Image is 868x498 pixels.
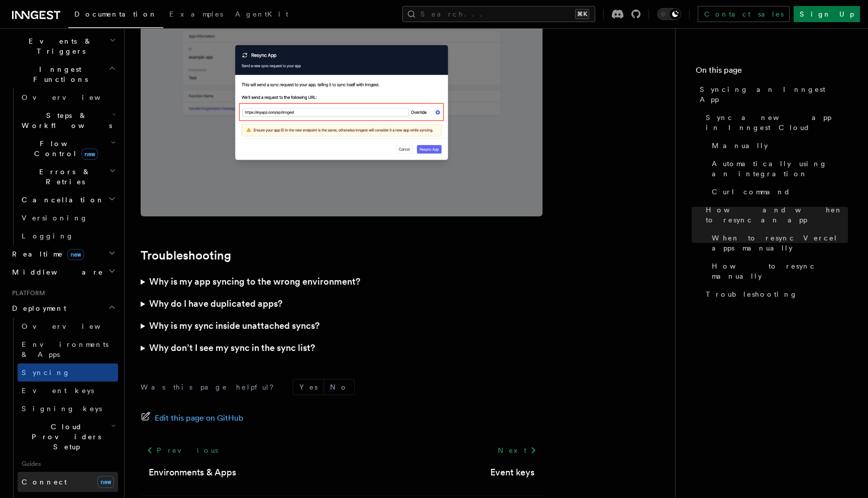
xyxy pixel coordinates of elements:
span: Syncing [22,368,70,377]
span: AgentKit [235,10,288,18]
span: Cancellation [18,195,104,205]
p: Was this page helpful? [141,382,281,392]
a: Manually [708,137,848,155]
a: Event keys [490,465,534,479]
button: Cancellation [18,191,118,209]
button: Errors & Retries [18,163,118,191]
a: How to resync manually [708,257,848,285]
span: Event keys [22,387,94,395]
h3: Why is my app syncing to the wrong environment? [149,275,360,289]
button: No [324,380,354,395]
a: Documentation [68,3,163,28]
button: Deployment [8,299,118,317]
a: Sign Up [794,6,860,22]
h4: On this page [696,64,848,80]
span: Flow Control [18,139,111,159]
button: Toggle dark mode [657,8,681,20]
a: Environments & Apps [149,465,236,479]
button: Cloud Providers Setup [18,418,118,456]
summary: Why is my app syncing to the wrong environment? [141,271,542,293]
span: new [67,249,84,260]
span: Overview [22,322,125,330]
a: Curl command [708,183,848,201]
span: Platform [8,289,45,297]
button: Realtimenew [8,245,118,263]
button: Middleware [8,263,118,281]
span: Inngest Functions [8,64,108,84]
span: Signing keys [22,405,102,413]
a: Examples [163,3,229,27]
span: When to resync Vercel apps manually [712,233,848,253]
h3: Why don’t I see my sync in the sync list? [149,341,315,355]
div: Inngest Functions [8,88,118,245]
a: Overview [18,88,118,106]
span: Errors & Retries [18,167,109,187]
summary: Why don’t I see my sync in the sync list? [141,337,542,359]
span: Automatically using an integration [712,159,848,179]
span: Connect [22,478,67,486]
span: Steps & Workflows [18,110,112,131]
span: Documentation [74,10,157,18]
span: Syncing an Inngest App [700,84,848,104]
span: Realtime [8,249,84,259]
button: Events & Triggers [8,32,118,60]
button: Yes [293,380,323,395]
span: How to resync manually [712,261,848,281]
span: new [97,476,114,488]
span: Manually [712,141,768,151]
button: Inngest Functions [8,60,118,88]
a: Logging [18,227,118,245]
button: Search...⌘K [402,6,595,22]
a: Sync a new app in Inngest Cloud [702,108,848,137]
span: Logging [22,232,74,240]
a: Event keys [18,382,118,400]
a: Troubleshooting [141,248,231,263]
span: Overview [22,93,125,101]
a: Overview [18,317,118,335]
h3: Why do I have duplicated apps? [149,297,282,311]
a: Next [492,441,542,459]
a: How and when to resync an app [702,201,848,229]
button: Steps & Workflows [18,106,118,135]
kbd: ⌘K [575,9,589,19]
span: Versioning [22,214,88,222]
summary: Why is my sync inside unattached syncs? [141,315,542,337]
span: Curl command [712,187,791,197]
span: Examples [169,10,223,18]
a: Previous [141,441,224,459]
summary: Why do I have duplicated apps? [141,293,542,315]
span: Edit this page on GitHub [155,411,244,425]
span: Sync a new app in Inngest Cloud [706,112,848,133]
a: Syncing [18,363,118,382]
a: Versioning [18,209,118,227]
span: Events & Triggers [8,36,110,56]
a: Syncing an Inngest App [696,80,848,108]
span: Environments & Apps [22,340,108,358]
a: Contact sales [698,6,790,22]
a: Connectnew [18,472,118,492]
a: Edit this page on GitHub [141,411,244,425]
span: new [81,149,98,160]
span: Troubleshooting [706,289,798,299]
span: Cloud Providers Setup [18,422,111,452]
h3: Why is my sync inside unattached syncs? [149,319,319,333]
span: Guides [18,456,118,472]
button: Flow Controlnew [18,135,118,163]
a: Signing keys [18,400,118,418]
span: Deployment [8,303,66,313]
a: AgentKit [229,3,294,27]
span: Middleware [8,267,103,277]
a: Automatically using an integration [708,155,848,183]
a: When to resync Vercel apps manually [708,229,848,257]
a: Troubleshooting [702,285,848,303]
span: How and when to resync an app [706,205,848,225]
a: Environments & Apps [18,335,118,363]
